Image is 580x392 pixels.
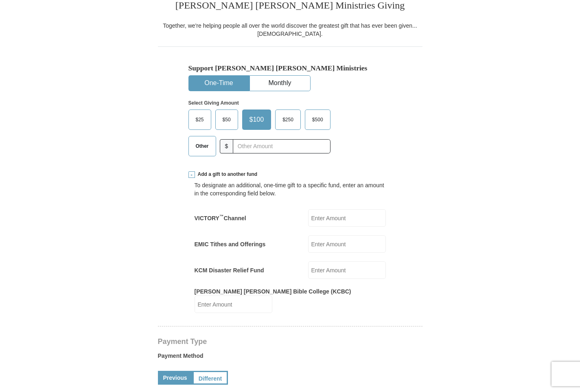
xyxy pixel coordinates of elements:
[158,338,422,345] h4: Payment Type
[195,296,272,313] input: Enter Amount
[219,114,235,126] span: $50
[245,114,268,126] span: $100
[188,64,392,72] h5: Support [PERSON_NAME] [PERSON_NAME] Ministries
[195,171,258,178] span: Add a gift to another fund
[195,181,386,197] div: To designate an additional, one-time gift to a specific fund, enter an amount in the correspondin...
[192,140,213,152] span: Other
[308,235,386,253] input: Enter Amount
[250,76,310,91] button: Monthly
[233,139,330,153] input: Other Amount
[195,240,266,248] label: EMIC Tithes and Offerings
[308,209,386,227] input: Enter Amount
[189,76,249,91] button: One-Time
[158,352,422,364] label: Payment Method
[195,214,246,222] label: VICTORY Channel
[195,287,351,296] label: [PERSON_NAME] [PERSON_NAME] Bible College (KCBC)
[158,22,422,38] div: Together, we're helping people all over the world discover the greatest gift that has ever been g...
[192,114,208,126] span: $25
[195,266,264,274] label: KCM Disaster Relief Fund
[220,139,234,153] span: $
[193,371,228,385] a: Different
[308,261,386,279] input: Enter Amount
[308,114,327,126] span: $500
[188,100,239,106] strong: Select Giving Amount
[158,371,193,385] a: Previous
[278,114,298,126] span: $250
[219,214,224,219] sup: ™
